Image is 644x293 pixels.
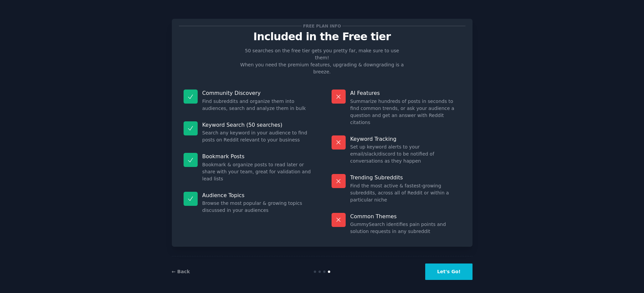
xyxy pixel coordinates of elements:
[350,213,461,220] p: Common Themes
[350,90,461,97] p: AI Features
[202,121,313,128] p: Keyword Search (50 searches)
[179,31,465,43] p: Included in the Free tier
[202,200,313,214] dd: Browse the most popular & growing topics discussed in your audiences
[425,263,472,280] button: Let's Go!
[350,98,461,126] dd: Summarize hundreds of posts in seconds to find common trends, or ask your audience a question and...
[202,90,313,97] p: Community Discovery
[202,129,313,143] dd: Search any keyword in your audience to find posts on Reddit relevant to your business
[202,153,313,160] p: Bookmark Posts
[302,22,342,30] span: Free plan info
[350,143,461,165] dd: Set up keyword alerts to your email/slack/discord to be notified of conversations as they happen
[350,135,461,142] p: Keyword Tracking
[202,98,313,112] dd: Find subreddits and organize them into audiences, search and analyze them in bulk
[350,174,461,181] p: Trending Subreddits
[202,161,313,182] dd: Bookmark & organize posts to read later or share with your team, great for validation and lead lists
[350,221,461,235] dd: GummySearch identifies pain points and solution requests in any subreddit
[202,192,313,199] p: Audience Topics
[350,182,461,203] dd: Find the most active & fastest-growing subreddits, across all of Reddit or within a particular niche
[238,47,407,75] p: 50 searches on the free tier gets you pretty far, make sure to use them! When you need the premiu...
[172,269,190,274] a: ← Back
